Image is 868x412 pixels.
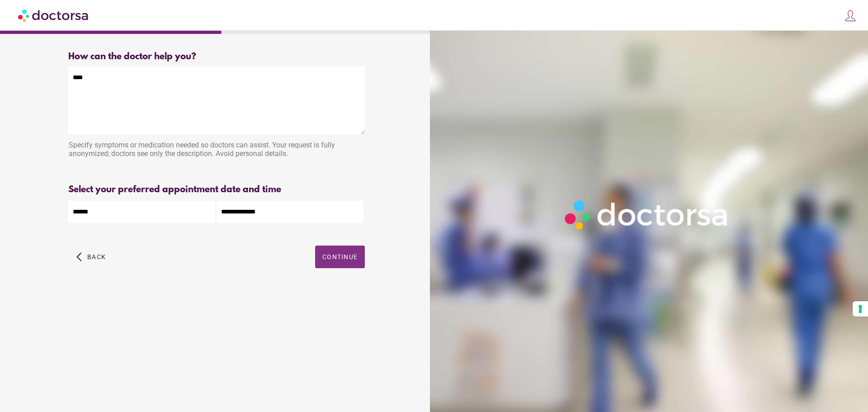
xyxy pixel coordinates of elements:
div: How can the doctor help you? [68,52,365,62]
img: Doctorsa.com [18,5,90,25]
div: Specify symptoms or medication needed so doctors can assist. Your request is fully anonymized; do... [68,136,365,165]
span: Back [87,253,106,260]
img: Logo-Doctorsa-trans-White-partial-flat.png [560,195,734,234]
img: icons8-customer-100.png [844,9,857,22]
button: arrow_back_ios Back [73,246,109,268]
button: Your consent preferences for tracking technologies [853,301,868,317]
button: Continue [315,246,365,268]
div: Select your preferred appointment date and time [68,185,365,195]
span: Continue [322,253,358,260]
